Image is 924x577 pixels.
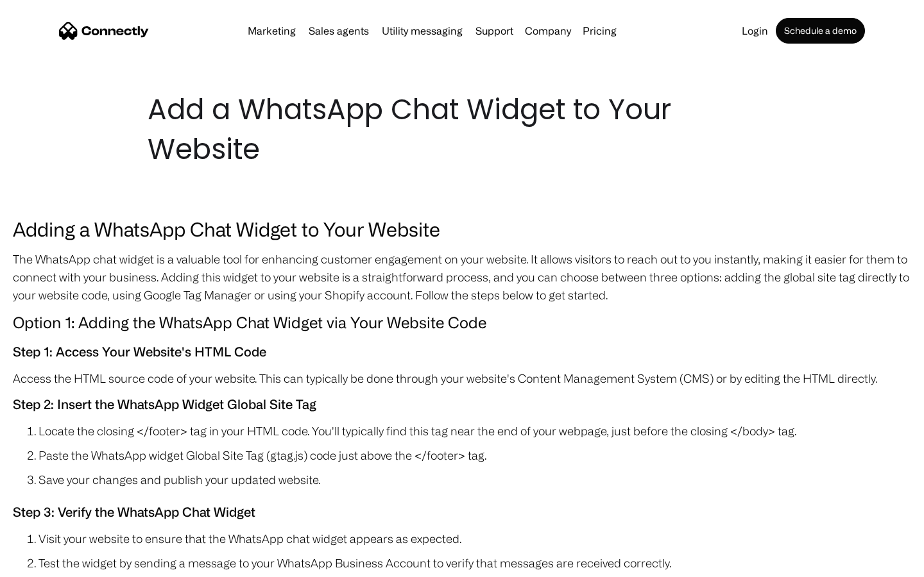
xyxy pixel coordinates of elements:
[26,555,77,573] ul: Language list
[38,471,911,489] li: Save your changes and publish your updated website.
[13,341,911,363] h5: Step 1: Access Your Website's HTML Code
[13,394,911,415] h5: Step 2: Insert the WhatsApp Widget Global Site Tag
[13,214,911,244] h3: Adding a WhatsApp Chat Widget to Your Website
[577,26,622,36] a: Pricing
[148,90,776,169] h1: Add a WhatsApp Chat Widget to Your Website
[243,26,301,36] a: Marketing
[13,501,911,523] h5: Step 3: Verify the WhatsApp Chat Widget
[737,26,773,36] a: Login
[13,369,911,387] p: Access the HTML source code of your website. This can typically be done through your website's Co...
[13,555,77,573] aside: Language selected: English
[38,530,911,548] li: Visit your website to ensure that the WhatsApp chat widget appears as expected.
[304,26,374,36] a: Sales agents
[13,310,911,335] h4: Option 1: Adding the WhatsApp Chat Widget via Your Website Code
[776,18,865,44] a: Schedule a demo
[13,250,911,304] p: The WhatsApp chat widget is a valuable tool for enhancing customer engagement on your website. It...
[525,22,571,40] div: Company
[38,446,911,464] li: Paste the WhatsApp widget Global Site Tag (gtag.js) code just above the </footer> tag.
[377,26,468,36] a: Utility messaging
[470,26,518,36] a: Support
[38,422,911,440] li: Locate the closing </footer> tag in your HTML code. You'll typically find this tag near the end o...
[38,554,911,572] li: Test the widget by sending a message to your WhatsApp Business Account to verify that messages ar...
